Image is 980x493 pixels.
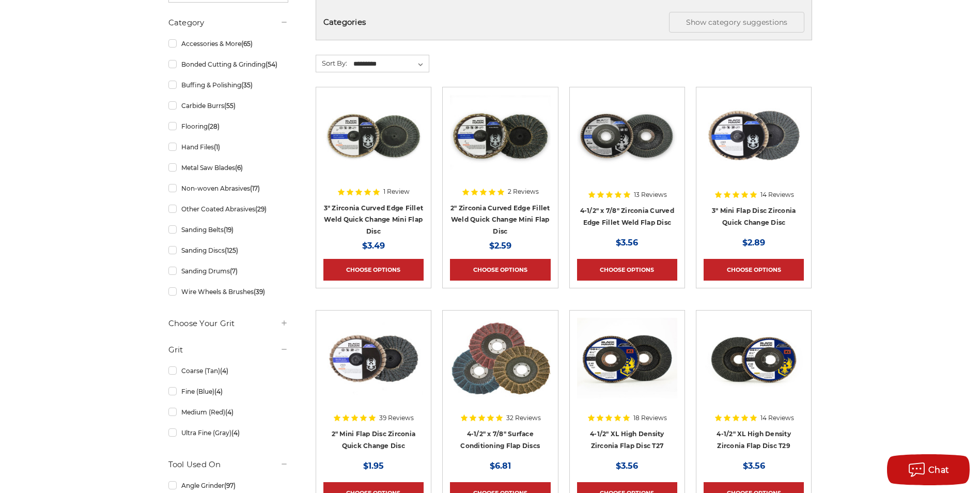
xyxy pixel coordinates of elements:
[450,259,550,281] a: Choose Options
[168,262,288,280] a: Sanding Drums
[168,17,288,29] h5: Category
[168,117,288,135] a: Flooring
[450,318,550,450] a: Scotch brite flap discs
[490,461,511,471] span: $6.81
[168,458,288,471] h5: Tool Used On
[450,95,550,227] a: BHA 2 inch mini curved edge quick change flap discs
[168,362,288,380] a: Coarse (Tan)
[489,241,511,251] span: $2.59
[704,259,804,281] a: Choose Options
[224,482,236,489] span: (97)
[323,318,424,450] a: Black Hawk Abrasives 2-inch Zirconia Flap Disc with 60 Grit Zirconia for Smooth Finishing
[266,60,277,68] span: (54)
[450,204,550,235] a: 2" Zirconia Curved Edge Fillet Weld Quick Change Mini Flap Disc
[887,454,970,485] button: Chat
[168,344,288,356] h5: Grit
[323,95,424,177] img: BHA 3 inch quick change curved edge flap discs
[363,461,384,471] span: $1.95
[220,367,228,375] span: (4)
[168,55,288,73] a: Bonded Cutting & Grinding
[669,12,804,33] button: Show category suggestions
[323,12,804,33] h5: Categories
[450,318,550,400] img: Scotch brite flap discs
[241,40,253,48] span: (65)
[323,259,424,281] a: Choose Options
[704,95,804,177] img: BHA 3" Quick Change 60 Grit Flap Disc for Fine Grinding and Finishing
[928,465,950,475] span: Chat
[168,283,288,301] a: Wire Wheels & Brushes
[214,388,223,395] span: (4)
[362,241,385,251] span: $3.49
[704,95,804,227] a: BHA 3" Quick Change 60 Grit Flap Disc for Fine Grinding and Finishing
[743,461,765,471] span: $3.56
[704,318,804,450] a: 4-1/2" XL High Density Zirconia Flap Disc T29
[231,429,240,437] span: (4)
[316,55,347,71] label: Sort By:
[168,97,288,115] a: Carbide Burrs
[577,95,677,227] a: Black Hawk Abrasives 4.5 inch curved edge flap disc
[168,424,288,442] a: Ultra Fine (Gray)
[352,56,429,72] select: Sort By:
[577,95,677,177] img: Black Hawk Abrasives 4.5 inch curved edge flap disc
[324,204,424,235] a: 3" Zirconia Curved Edge Fillet Weld Quick Change Mini Flap Disc
[616,461,638,471] span: $3.56
[168,76,288,94] a: Buffing & Polishing
[704,318,804,400] img: 4-1/2" XL High Density Zirconia Flap Disc T29
[168,241,288,259] a: Sanding Discs
[168,159,288,177] a: Metal Saw Blades
[168,138,288,156] a: Hand Files
[168,179,288,197] a: Non-woven Abrasives
[254,288,265,296] span: (39)
[168,382,288,400] a: Fine (Blue)
[577,318,677,450] a: 4-1/2" XL High Density Zirconia Flap Disc T27
[255,205,267,213] span: (29)
[168,221,288,239] a: Sanding Belts
[577,259,677,281] a: Choose Options
[168,200,288,218] a: Other Coated Abrasives
[241,81,253,89] span: (35)
[208,122,220,130] span: (28)
[168,35,288,53] a: Accessories & More
[235,164,243,172] span: (6)
[225,246,238,254] span: (125)
[225,408,234,416] span: (4)
[250,184,260,192] span: (17)
[742,238,765,248] span: $2.89
[214,143,220,151] span: (1)
[450,95,550,177] img: BHA 2 inch mini curved edge quick change flap discs
[230,267,238,275] span: (7)
[577,318,677,400] img: 4-1/2" XL High Density Zirconia Flap Disc T27
[168,403,288,421] a: Medium (Red)
[323,318,424,400] img: Black Hawk Abrasives 2-inch Zirconia Flap Disc with 60 Grit Zirconia for Smooth Finishing
[616,238,638,248] span: $3.56
[224,226,234,234] span: (19)
[224,102,236,110] span: (55)
[323,95,424,227] a: BHA 3 inch quick change curved edge flap discs
[168,317,288,330] h5: Choose Your Grit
